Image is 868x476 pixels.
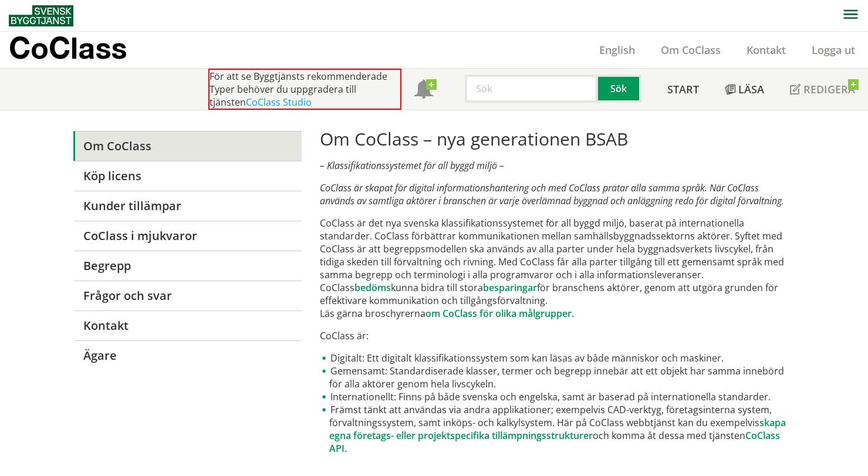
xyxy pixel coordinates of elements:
[425,307,572,320] a: om CoClass för olika målgrupper
[329,416,786,442] a: skapa egna företags- eller projektspecifika tillämpningsstrukturer
[320,403,795,455] li: Främst tänkt att användas via andra applikationer; exempelvis CAD-verktyg, företagsinterna system...
[9,41,127,55] p: CoClass
[648,43,734,57] a: Om CoClass
[803,82,855,96] span: Redigera
[73,191,302,221] a: Kunder tillämpar
[9,32,152,68] a: CoClass
[73,221,302,251] a: CoClass i mjukvaror
[354,281,391,294] a: bedöms
[320,390,795,403] li: Internationellt: Finns på både svenska och engelska, samt är baserad på internationella standarder.
[246,96,312,109] a: CoClass Studio
[320,329,795,342] p: CoClass är:
[738,82,764,96] span: Läsa
[586,43,648,57] a: English
[320,159,504,172] em: – Klassifikationssystemet för all byggd miljö –
[320,181,784,207] em: CoClass är skapat för digital informationshantering och med CoClass pratar alla samma språk. När ...
[329,429,780,455] a: CoClass API
[483,281,537,294] a: besparingar
[734,43,799,57] a: Kontakt
[654,69,712,110] a: Start
[598,75,641,103] button: Sök
[320,352,795,364] li: Digitalt: Ett digitalt klassifikationssystem som kan läsas av både människor och maskiner.
[9,5,73,26] img: Svensk Byggtjänst
[208,69,401,110] div: För att se Byggtjänsts rekommenderade Typer behöver du uppgradera till tjänsten
[73,340,302,370] a: Ägare
[320,217,795,320] p: CoClass är det nya svenska klassifikationssystemet för all byggd miljö, baserat på internationell...
[414,81,433,100] span: Notifikationer
[320,364,795,390] li: Gemensamt: Standardiserade klasser, termer och begrepp innebär att ett objekt har samma innebörd ...
[73,310,302,340] a: Kontakt
[667,82,699,96] span: Start
[320,129,795,150] h1: Om CoClass – nya generationen BSAB
[712,69,777,110] a: Läsa
[465,75,598,103] input: Sök
[73,251,302,281] a: Begrepp
[73,131,302,161] a: Om CoClass
[73,281,302,310] a: Frågor och svar
[73,161,302,191] a: Köp licens
[777,69,868,110] a: Redigera
[799,43,868,57] a: Logga ut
